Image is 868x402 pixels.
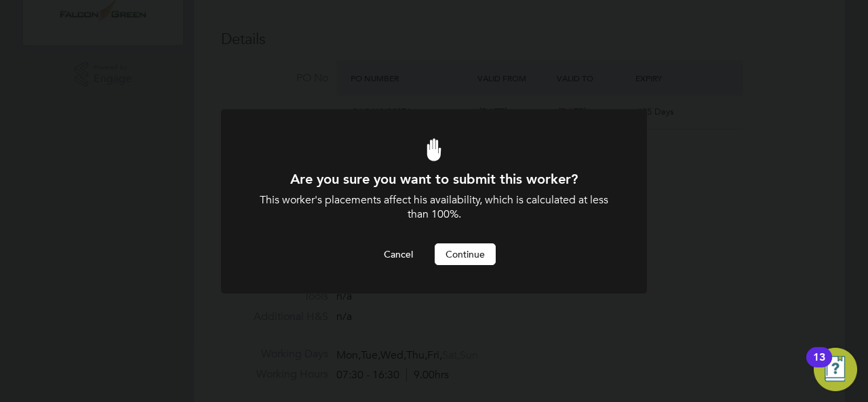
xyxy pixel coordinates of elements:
[373,243,424,265] button: Cancel
[813,357,825,375] div: 13
[258,170,610,188] h1: Are you sure you want to submit this worker?
[814,348,857,391] button: Open Resource Center, 13 new notifications
[435,243,496,265] button: Continue
[258,193,610,222] div: This worker's placements affect his availability, which is calculated at less than 100%.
